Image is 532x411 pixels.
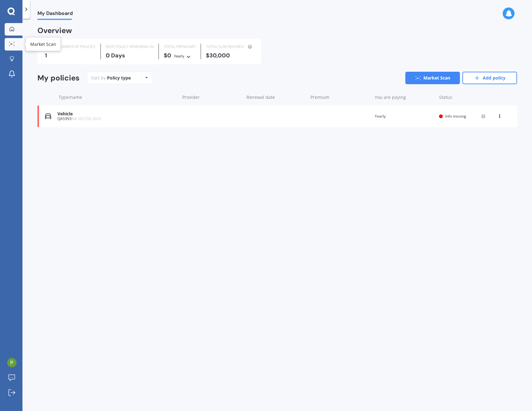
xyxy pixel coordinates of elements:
[30,41,56,47] div: Market Scan
[45,113,51,119] img: Vehicle
[375,113,434,119] div: Yearly
[164,44,196,50] div: TOTAL PREMIUMS
[405,72,460,84] a: Market Scan
[174,53,184,59] div: Yearly
[106,52,154,59] div: 0 Days
[310,94,370,100] div: Premium
[206,44,254,50] div: TOTAL SUM INSURED
[37,10,73,19] span: My Dashboard
[7,358,17,367] img: AGNmyxaGhti-Ao7P82XU4jJH7ppz9hRYzMePSIXx_fLQ=s96-c
[182,94,242,100] div: Provider
[57,117,176,121] div: QAS993
[462,72,517,84] a: Add policy
[37,27,72,34] div: Overview
[45,44,95,50] div: TOTAL NUMBER OF POLICIES
[59,94,177,100] div: Type/name
[107,75,131,81] div: Policy type
[91,75,131,81] div: Sort by:
[45,52,95,59] div: 1
[164,52,196,59] div: $0
[106,44,154,50] div: NEXT POLICY RENEWING IN
[439,94,486,100] div: Status
[37,74,80,83] div: My policies
[375,94,434,100] div: You are paying
[57,111,176,117] div: Vehicle
[71,116,101,121] span: KIA SELTOS 2023
[246,94,306,100] div: Renewal date
[206,52,254,59] div: $30,000
[445,114,466,119] span: Info missing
